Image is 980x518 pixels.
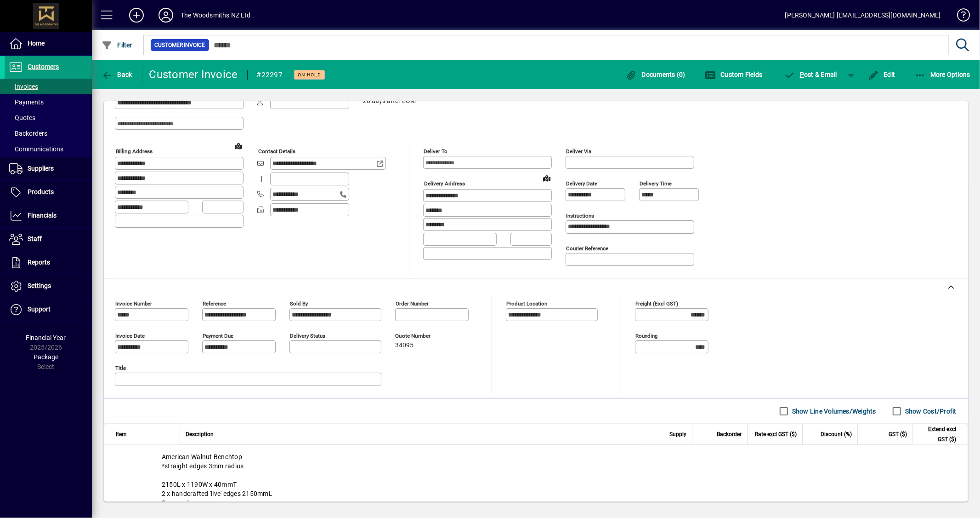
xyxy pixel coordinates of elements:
a: View on map [539,171,554,185]
span: Payments [9,98,44,106]
span: Item [116,429,127,439]
mat-label: Payment due [203,333,233,339]
span: Package [34,353,58,361]
span: Backorder [717,429,742,439]
a: Backorders [5,126,92,141]
mat-label: Order number [396,300,429,307]
span: Back [102,71,132,78]
div: The Woodsmiths NZ Ltd . [181,8,254,23]
span: Communications [9,145,63,153]
span: Custom Fields [705,71,763,78]
span: Rate excl GST ($) [755,429,797,439]
a: Knowledge Base [950,2,969,32]
span: ost & Email [784,71,838,78]
button: Edit [866,66,898,83]
mat-label: Sold by [290,300,308,307]
span: Documents (0) [626,71,685,78]
mat-label: Deliver via [566,148,591,155]
mat-label: Title [115,365,126,371]
span: Home [28,40,45,47]
a: Support [5,298,92,321]
button: Documents (0) [623,66,688,83]
span: Staff [28,235,42,242]
button: Add [122,7,151,23]
a: Home [5,32,92,55]
label: Show Line Volumes/Weights [790,407,876,416]
span: Quotes [9,114,35,121]
mat-label: Rounding [635,333,657,339]
div: Customer Invoice [149,67,238,82]
a: Staff [5,228,92,251]
mat-label: Instructions [566,213,594,219]
span: Suppliers [28,165,54,172]
button: Profile [151,7,181,23]
span: Products [28,188,54,196]
button: Custom Fields [702,66,765,83]
mat-label: Delivery time [640,180,672,187]
div: American Walnut Benchtop *straight edges 3mm radius 2150L x 1190W x 40mmT 2 x handcrafted 'live' ... [104,445,968,515]
button: Filter [99,37,135,53]
span: Description [186,429,214,439]
button: More Options [912,66,973,83]
mat-label: Reference [203,300,226,307]
span: Discount (%) [821,429,852,439]
a: Quotes [5,110,92,126]
mat-label: Invoice date [115,333,145,339]
div: #22297 [257,68,283,82]
a: View on map [231,138,246,153]
span: Financial Year [26,334,66,341]
span: Filter [102,41,132,49]
button: Post & Email [780,66,842,83]
span: Quote number [395,333,450,339]
span: Backorders [9,130,47,137]
mat-label: Deliver To [424,148,448,155]
span: Extend excl GST ($) [918,424,956,444]
span: P [800,71,804,78]
span: Customer Invoice [154,40,205,50]
a: Communications [5,141,92,157]
span: Financials [28,212,57,219]
mat-label: Freight (excl GST) [635,300,678,307]
mat-label: Courier Reference [566,245,608,252]
a: Settings [5,275,92,298]
mat-label: Delivery date [566,180,597,187]
span: On hold [298,72,321,78]
app-page-header-button: Back [92,66,142,83]
mat-label: Product location [506,300,547,307]
span: Customers [28,63,59,70]
a: Payments [5,94,92,110]
span: More Options [915,71,971,78]
a: Invoices [5,79,92,94]
label: Show Cost/Profit [903,407,957,416]
a: Products [5,181,92,204]
span: Supply [669,429,686,439]
a: Financials [5,204,92,227]
span: GST ($) [889,429,907,439]
a: Reports [5,251,92,274]
span: 20 days after EOM [363,98,416,105]
span: Settings [28,282,51,289]
mat-label: Invoice number [115,300,152,307]
span: 34095 [395,342,414,349]
span: Support [28,305,51,313]
span: Edit [868,71,895,78]
mat-label: Delivery status [290,333,325,339]
button: Back [99,66,135,83]
a: Suppliers [5,157,92,180]
span: Invoices [9,83,38,90]
span: Reports [28,259,50,266]
div: [PERSON_NAME] [EMAIL_ADDRESS][DOMAIN_NAME] [785,8,941,23]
